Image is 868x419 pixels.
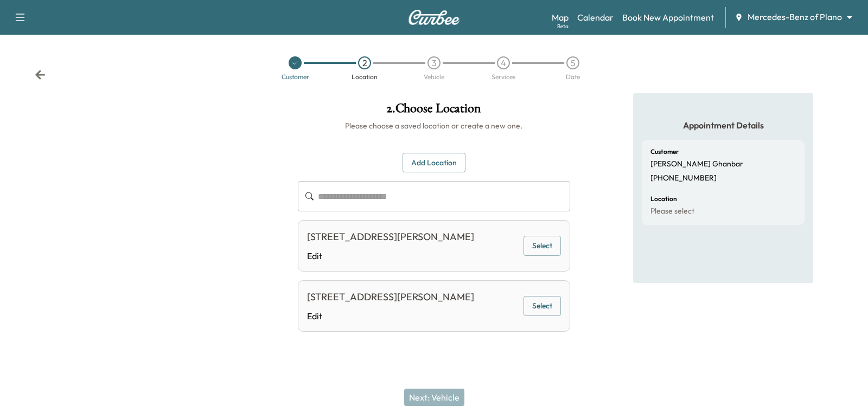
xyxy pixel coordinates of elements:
[524,236,561,256] button: Select
[577,11,614,24] a: Calendar
[307,310,474,323] a: Edit
[524,296,561,316] button: Select
[282,74,309,80] div: Customer
[358,56,371,69] div: 2
[424,74,444,80] div: Vehicle
[650,149,679,155] h6: Customer
[35,69,46,80] div: Back
[650,196,677,202] h6: Location
[298,120,570,131] h6: Please choose a saved location or create a new one.
[566,74,580,80] div: Date
[566,56,579,69] div: 5
[557,22,569,30] div: Beta
[307,229,474,244] div: [STREET_ADDRESS][PERSON_NAME]
[352,74,378,80] div: Location
[427,56,441,69] div: 3
[748,11,842,23] span: Mercedes-Benz of Plano
[307,289,474,305] div: [STREET_ADDRESS][PERSON_NAME]
[403,153,465,173] button: Add Location
[492,74,515,80] div: Services
[307,249,474,262] a: Edit
[650,159,743,169] p: [PERSON_NAME] Ghanbar
[642,119,805,131] h5: Appointment Details
[408,10,460,25] img: Curbee Logo
[622,11,714,24] a: Book New Appointment
[497,56,510,69] div: 4
[298,102,570,120] h1: 2 . Choose Location
[650,207,694,216] p: Please select
[650,173,717,183] p: [PHONE_NUMBER]
[552,11,569,24] a: MapBeta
